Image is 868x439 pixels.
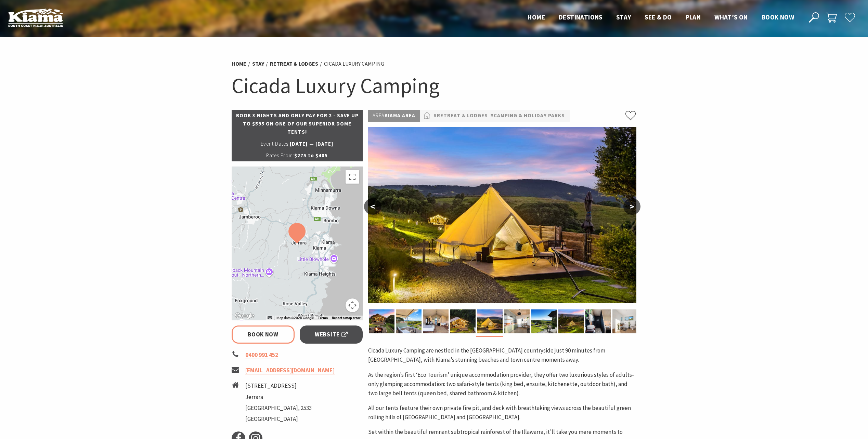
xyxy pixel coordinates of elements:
[559,13,603,21] span: Destinations
[232,150,363,161] p: $275 to $485
[245,414,312,424] li: [GEOGRAPHIC_DATA]
[245,351,278,359] a: 0400 991 452
[232,60,246,67] a: Home
[368,370,636,398] p: As the region’s first ‘Eco Tourism’ unique accommodation provider, they offer two luxurious style...
[245,403,312,413] li: [GEOGRAPHIC_DATA], 2533
[8,8,63,27] img: Kiama Logo
[245,367,335,374] a: [EMAIL_ADDRESS][DOMAIN_NAME]
[232,110,363,138] p: Book 3 nights and only pay for 2 - save up to $595 on one of our superior dome tents!
[504,309,530,333] img: Cicada Bell Tent communal kitchen
[232,325,295,344] a: Book Now
[645,13,672,21] span: See & Do
[232,72,637,99] h1: Cicada Luxury Camping
[368,403,636,422] p: All our tents feature their own private fire pit, and deck with breathtaking views across the bea...
[233,311,256,320] img: Google
[490,111,565,120] a: #Camping & Holiday Parks
[528,13,545,21] span: Home
[558,309,584,333] img: Green Grocer Bell Tent
[324,59,384,68] li: Cicada Luxury Camping
[261,141,290,147] span: Event Dates:
[714,13,748,21] span: What’s On
[368,127,636,303] img: Blue Moon Bell Tent
[268,316,272,320] button: Keyboard shortcuts
[585,309,611,333] img: Black Prince Safari Tent Bathroom
[423,309,449,333] img: Black Prince Safari Tent
[245,393,312,402] li: Jerrara
[616,13,631,21] span: Stay
[300,325,363,344] a: Website
[450,309,476,333] img: Golden Emperor Safari Tent
[396,309,422,333] img: Black Prince deck with outdoor kitchen and view
[364,198,381,215] button: <
[531,309,557,333] img: Green Grocer Bell Tent deck with view
[270,60,318,67] a: Retreat & Lodges
[477,309,503,333] img: Blue Moon Bell Tent
[315,330,348,339] span: Website
[346,170,359,184] button: Toggle fullscreen view
[521,12,801,23] nav: Main Menu
[612,309,638,333] img: Bell Tent communal bathroom
[686,13,701,21] span: Plan
[232,138,363,150] p: [DATE] — [DATE]
[346,298,359,312] button: Map camera controls
[368,110,420,122] p: Kiama Area
[233,311,256,320] a: Open this area in Google Maps (opens a new window)
[623,198,640,215] button: >
[276,316,314,320] span: Map data ©2025 Google
[266,152,294,159] span: Rates From:
[245,381,312,390] li: [STREET_ADDRESS]
[252,60,264,67] a: Stay
[318,316,328,320] a: Terms (opens in new tab)
[369,309,394,333] img: Black Prince Safari Tent
[332,316,361,320] a: Report a map error
[368,346,636,364] p: Cicada Luxury Camping are nestled in the [GEOGRAPHIC_DATA] countryside just 90 minutes from [GEOG...
[433,111,488,120] a: #Retreat & Lodges
[762,13,794,21] span: Book now
[373,112,385,119] span: Area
